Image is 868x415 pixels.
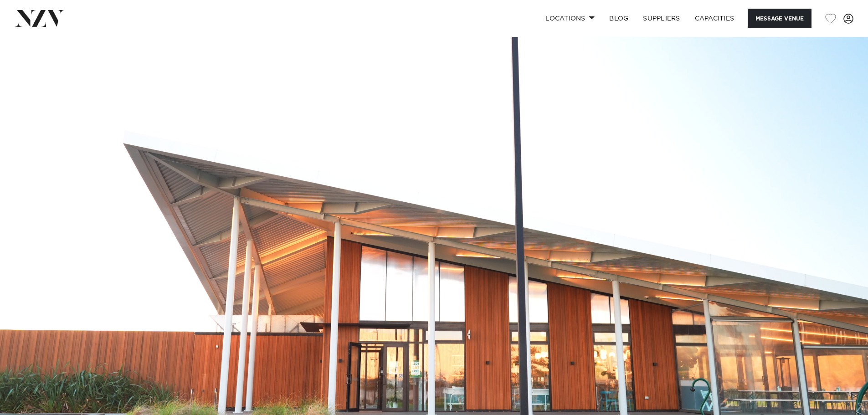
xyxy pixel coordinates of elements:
[15,10,64,26] img: nzv-logo.png
[636,9,687,28] a: SUPPLIERS
[688,9,742,28] a: Capacities
[538,9,602,28] a: Locations
[748,9,812,28] button: Message Venue
[602,9,636,28] a: BLOG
